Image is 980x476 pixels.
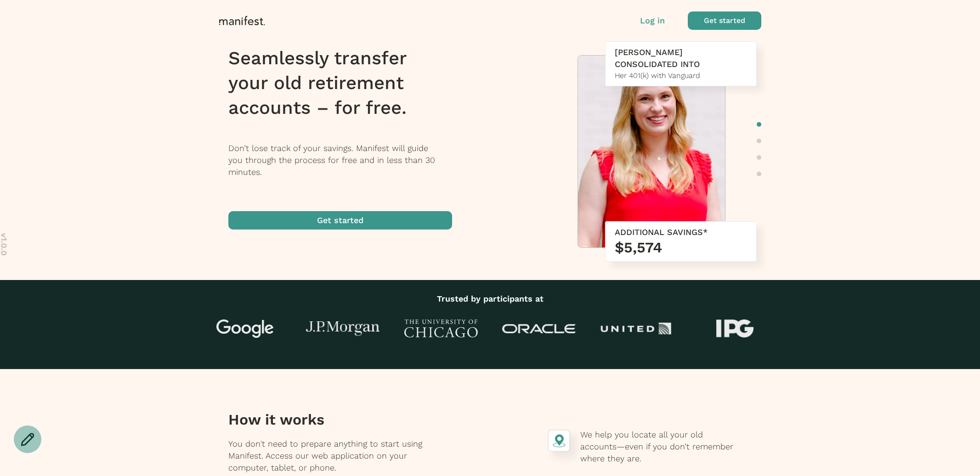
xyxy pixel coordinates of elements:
button: Get started [228,211,452,230]
img: J.P Morgan [306,321,380,336]
h1: Seamlessly transfer your old retirement accounts – for free. [228,46,464,120]
div: ADDITIONAL SAVINGS* [615,226,747,238]
img: University of Chicago [404,319,478,338]
img: Google [208,319,282,338]
button: Get started [688,11,761,30]
img: Meredith [578,56,725,252]
h3: $5,574 [615,238,747,257]
h3: How it works [228,410,434,429]
p: Don’t lose track of your savings. Manifest will guide you through the process for free and in les... [228,142,464,178]
button: Log in [640,15,665,27]
div: Her 401(k) with Vanguard [615,70,747,81]
img: Oracle [502,324,576,334]
div: [PERSON_NAME] CONSOLIDATED INTO [615,46,747,70]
